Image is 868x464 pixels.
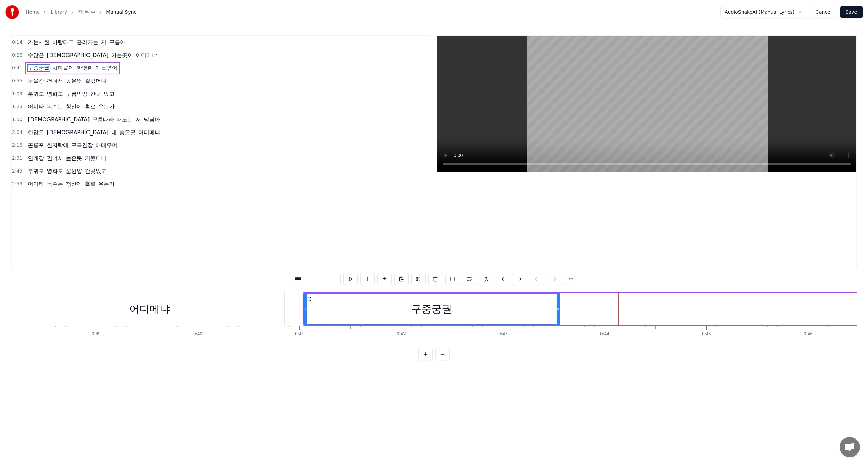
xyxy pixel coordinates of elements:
[12,129,22,136] span: 2:04
[27,141,45,149] span: 곤룡포
[84,167,107,175] span: 간곳없고
[52,64,75,72] span: 처마끝에
[193,331,202,337] div: 0:40
[100,38,107,46] span: 저
[78,9,95,16] a: 장 녹 수
[840,6,863,18] button: Save
[27,116,90,123] span: [DEMOGRAPHIC_DATA]
[810,6,837,18] button: Cancel
[46,141,69,149] span: 한자락에
[119,128,136,136] span: 숨은곳
[138,128,161,136] span: 어디메냐
[65,77,83,85] span: 높은뜻
[804,331,813,337] div: 0:46
[129,301,170,317] div: 어디메냐
[27,167,45,175] span: 부귀도
[65,103,83,110] span: 청산에
[27,128,45,136] span: 한많은
[84,77,107,85] span: 걸었더니
[12,65,22,72] span: 0:41
[840,437,860,457] div: 채팅 열기
[26,9,136,16] nav: breadcrumb
[98,180,115,188] span: 우는가
[12,39,22,46] span: 0:14
[5,5,19,19] img: youka
[12,116,22,123] span: 1:50
[46,77,64,85] span: 건너서
[65,180,83,188] span: 청산에
[95,64,118,72] span: 매듭엮어
[12,90,22,97] span: 1:09
[26,9,40,16] a: Home
[46,167,64,175] span: 영화도
[27,64,50,72] span: 구중궁궐
[46,90,64,98] span: 영화도
[27,154,45,162] span: 안개강
[27,180,45,188] span: 어이타
[98,103,115,110] span: 우는가
[498,331,508,337] div: 0:43
[12,168,22,175] span: 2:45
[135,51,158,59] span: 어디메냐
[84,103,96,110] span: 홀로
[92,331,101,337] div: 0:39
[27,38,50,46] span: 가는세월
[27,90,45,98] span: 부귀도
[65,167,83,175] span: 꿈인양
[46,154,64,162] span: 건너서
[12,155,22,162] span: 2:31
[27,51,45,59] span: 수많은
[111,128,117,136] span: 네
[111,51,134,59] span: 가는곳이
[95,141,118,149] span: 애태우며
[27,77,45,85] span: 눈물강
[12,142,22,149] span: 2:18
[76,64,94,72] span: 한맺힌
[600,331,609,337] div: 0:44
[143,116,161,123] span: 달님아
[103,90,115,98] span: 없고
[51,9,67,16] a: Library
[116,116,134,123] span: 떠도는
[46,180,64,188] span: 녹수는
[411,301,452,317] div: 구중궁궐
[46,51,109,59] span: [DEMOGRAPHIC_DATA]
[84,180,96,188] span: 홀로
[12,103,22,110] span: 1:23
[12,78,22,84] span: 0:55
[84,154,107,162] span: 키웠더니
[702,331,711,337] div: 0:45
[90,90,102,98] span: 간곳
[71,141,94,149] span: 구곡간장
[12,52,22,59] span: 0:28
[108,38,126,46] span: 구름아
[52,38,75,46] span: 바람타고
[46,128,109,136] span: [DEMOGRAPHIC_DATA]
[135,116,142,123] span: 저
[27,103,45,110] span: 어이타
[46,103,64,110] span: 녹수는
[397,331,406,337] div: 0:42
[65,154,83,162] span: 높은뜻
[92,116,115,123] span: 구름따라
[106,9,136,16] span: Manual Sync
[65,90,88,98] span: 구름인양
[12,181,22,187] span: 2:59
[76,38,99,46] span: 흘러가는
[295,331,304,337] div: 0:41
